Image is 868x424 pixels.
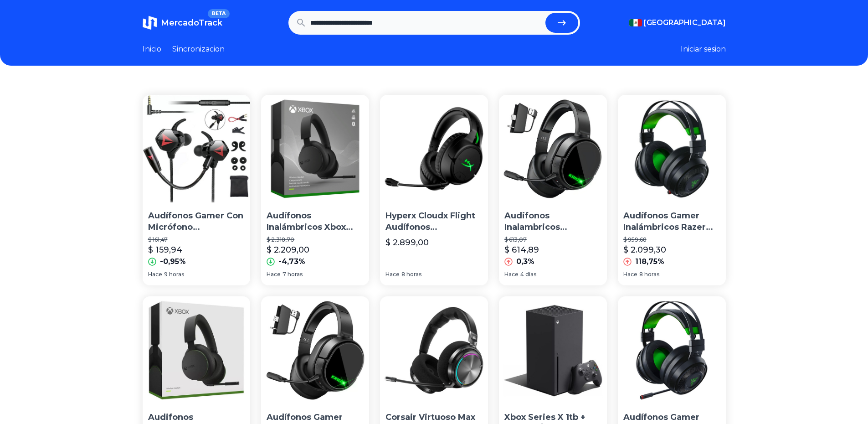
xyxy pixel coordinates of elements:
[261,296,369,404] img: Audífonos Gamer Inalámbricos Krios Con Microfono Para Xbox
[267,243,309,256] p: $ 2.209,00
[267,271,281,278] span: Hace
[261,95,369,203] img: Audífonos Inalámbricos Xbox Series X| S| One Negro
[380,296,488,404] img: Corsair Virtuoso Max Audifonos Gamer Inalambricos Para Xbox
[172,44,225,55] a: Sincronizacion
[644,17,726,28] span: [GEOGRAPHIC_DATA]
[504,243,539,256] p: $ 614,89
[401,271,421,278] span: 8 horas
[499,296,607,404] img: Xbox Series X 1tb + Control Élite + Audifonos Inalambricos
[267,210,364,233] p: Audífonos Inalámbricos Xbox Series X| S| One Negro
[385,271,400,278] span: Hace
[143,16,222,30] a: MercadoTrackBETA
[623,210,720,233] p: Audífonos Gamer Inalámbricos Razer Nari Ultimate For Xbox
[267,236,364,243] p: $ 2.318,70
[504,210,601,233] p: Audifonos Inalambricos Bluetooth Diadema Audífonos Gamer Krios T1 Con Microfono 2,4g 1000 Mah Par...
[681,44,726,55] button: Iniciar sesion
[380,95,488,285] a: Hyperx Cloudx Flight Audífonos Inalámbricos XboxHyperx Cloudx Flight Audífonos Inalámbricos Xbox$...
[504,236,601,243] p: $ 613,07
[161,18,222,28] span: MercadoTrack
[618,95,726,285] a: Audífonos Gamer Inalámbricos Razer Nari Ultimate For Xbox Audífonos Gamer Inalámbricos Razer Nari...
[618,296,726,404] img: Audífonos Gamer Inalámbricos Razer Nari Ultimate Para Xbox
[385,210,483,233] p: Hyperx Cloudx Flight Audífonos Inalámbricos Xbox
[148,236,245,243] p: $ 161,47
[148,271,162,278] span: Hace
[635,256,664,267] p: 118,75%
[618,95,726,203] img: Audífonos Gamer Inalámbricos Razer Nari Ultimate For Xbox
[143,44,161,55] a: Inicio
[278,256,305,267] p: -4,73%
[380,95,488,203] img: Hyperx Cloudx Flight Audífonos Inalámbricos Xbox
[499,95,607,285] a: Audifonos Inalambricos Bluetooth Diadema Audífonos Gamer Krios T1 Con Microfono 2,4g 1000 Mah Par...
[499,95,607,203] img: Audifonos Inalambricos Bluetooth Diadema Audífonos Gamer Krios T1 Con Microfono 2,4g 1000 Mah Par...
[639,271,659,278] span: 8 horas
[160,256,186,267] p: -0,95%
[516,256,534,267] p: 0,3%
[143,296,251,404] img: Audifonos Inalámbricos Xbox One Negro Open Box
[164,271,184,278] span: 9 horas
[148,210,245,233] p: Audífonos Gamer Con Micrófono Inalámbrico Para Pc Xbox Ps4
[629,17,726,28] button: [GEOGRAPHIC_DATA]
[385,236,429,249] p: $ 2.899,00
[623,271,637,278] span: Hace
[504,271,519,278] span: Hace
[143,95,251,285] a: Audífonos Gamer Con Micrófono Inalámbrico Para Pc Xbox Ps4Audífonos Gamer Con Micrófono Inalámbri...
[208,9,229,18] span: BETA
[623,236,720,243] p: $ 959,68
[143,16,157,30] img: MercadoTrack
[261,95,369,285] a: Audífonos Inalámbricos Xbox Series X| S| One NegroAudífonos Inalámbricos Xbox Series X| S| One Ne...
[629,19,642,26] img: Mexico
[282,271,303,278] span: 7 horas
[143,95,251,203] img: Audífonos Gamer Con Micrófono Inalámbrico Para Pc Xbox Ps4
[623,243,666,256] p: $ 2.099,30
[148,243,182,256] p: $ 159,94
[520,271,536,278] span: 4 días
